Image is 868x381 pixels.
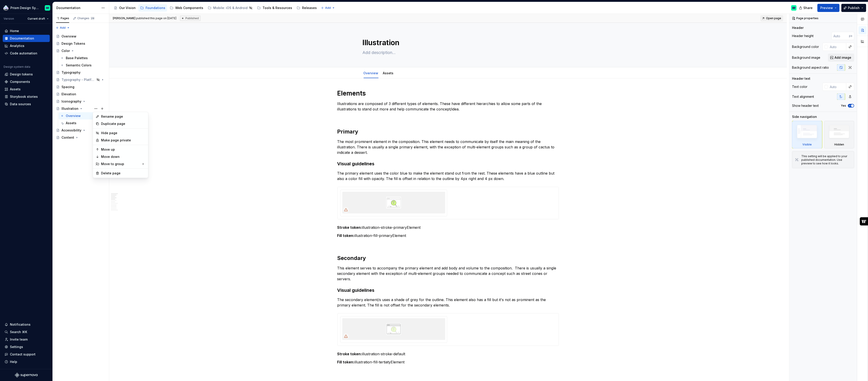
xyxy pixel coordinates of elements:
div: Move up [101,147,145,152]
div: Hide page [101,131,145,135]
div: Move to group [94,160,147,168]
div: Move down [101,154,145,159]
div: Make page private [101,138,145,143]
div: Delete page [101,171,145,175]
div: Duplicate page [101,122,145,126]
div: Rename page [101,114,145,119]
